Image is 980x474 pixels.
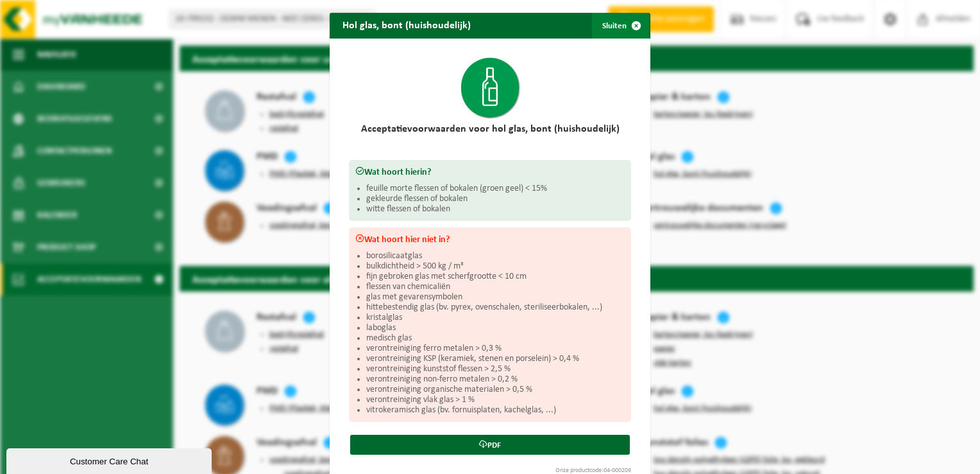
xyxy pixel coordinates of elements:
li: verontreiniging vlak glas > 1 % [366,395,625,405]
h3: Wat hoort hier niet in? [355,234,625,245]
h2: Acceptatievoorwaarden voor hol glas, bont (huishoudelijk) [349,124,631,134]
h3: Wat hoort hierin? [355,166,625,177]
div: Onze productcode:04-000209 [342,468,638,474]
li: fijn gebroken glas met scherfgrootte < 10 cm [366,272,625,282]
li: verontreiniging KSP (keramiek, stenen en porselein) > 0,4 % [366,354,625,364]
button: Sluiten [592,13,649,39]
li: borosilicaatglas [366,251,625,261]
a: PDF [350,435,630,455]
li: laboglas [366,323,625,333]
li: kristalglas [366,313,625,323]
h2: Hol glas, bont (huishoudelijk) [330,13,484,37]
li: medisch glas [366,333,625,344]
li: witte flessen of bokalen [366,204,625,215]
li: verontreiniging kunststof flessen > 2,5 % [366,364,625,374]
li: glas met gevarensymbolen [366,292,625,303]
li: verontreiniging non-ferro metalen > 0,2 % [366,374,625,385]
iframe: chat widget [6,446,214,474]
li: verontreiniging organische materialen > 0,5 % [366,385,625,395]
li: feuille morte flessen of bokalen (groen geel) < 15% [366,184,625,194]
li: vitrokeramisch glas (bv. fornuisplaten, kachelglas, ...) [366,405,625,416]
li: verontreiniging ferro metalen > 0,3 % [366,344,625,354]
li: bulkdichtheid > 500 kg / m³ [366,261,625,272]
li: hittebestendig glas (bv. pyrex, ovenschalen, steriliseerbokalen, ...) [366,303,625,313]
li: gekleurde flessen of bokalen [366,194,625,204]
li: flessen van chemicaliën [366,282,625,292]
